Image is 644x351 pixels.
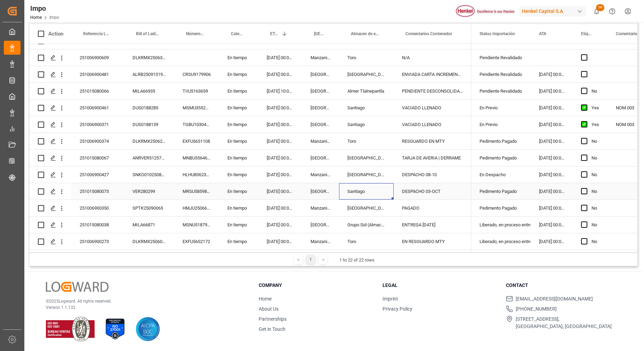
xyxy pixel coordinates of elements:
div: Press SPACE to select this row. [30,83,471,100]
h3: Legal [383,282,498,289]
div: VER280299 [124,183,174,200]
div: Yes [591,100,599,116]
div: En tiempo [219,183,258,200]
span: [STREET_ADDRESS], [GEOGRAPHIC_DATA], [GEOGRAPHIC_DATA] [516,315,612,330]
div: SPTK25090065 [124,200,174,216]
a: Home [259,296,272,302]
span: Número de Contenedor [186,31,204,36]
div: Santiago [339,116,394,133]
div: 251006900371 [71,116,124,133]
a: Partnerships [259,316,287,322]
div: DLKRMX2506362 [124,49,174,66]
div: Press SPACE to select this row. [30,200,471,217]
div: CRSU9179906 [174,66,219,83]
span: 16 [596,4,604,11]
div: 1 to 22 of 22 rows [339,257,375,264]
div: Press SPACE to select this row. [30,100,471,116]
div: Press SPACE to select this row. [30,166,471,183]
a: Imprint [383,296,398,302]
div: Press SPACE to select this row. [30,150,471,166]
div: 251015080038 [71,217,124,233]
div: No [591,217,599,233]
div: No [591,167,599,183]
div: En Despacho [480,167,522,183]
div: Grupo Sid (Almacenaje y Distribucion AVIOR) [339,217,394,233]
div: No [591,83,599,99]
div: Press SPACE to select this row. [30,116,471,133]
div: En Previo [480,100,522,116]
div: DESPACHO 03-OCT [394,183,471,200]
div: TIIU5163659 [174,83,219,99]
div: Manzanillo [302,166,339,183]
div: [GEOGRAPHIC_DATA] [302,116,339,133]
div: [DATE] 00:00:00 [258,217,302,233]
div: MSMU3552118 [174,100,219,116]
div: No [591,150,599,166]
div: En tiempo [219,150,258,166]
div: Almer Tlalnepantla [339,83,394,99]
a: Get in Touch [259,326,285,332]
img: ISO 27001 Certification [103,317,127,341]
div: [DATE] 00:00:00 [531,116,573,133]
div: En tiempo [219,166,258,183]
div: [DATE] 00:00:00 [258,100,302,116]
div: [DATE] 00:00:00 [531,83,573,99]
div: ENVIADA CARTA INCREMENTABLES [394,66,471,83]
div: Manzanillo [302,133,339,149]
button: Henkel Capital S.A [519,5,589,18]
div: [DATE] 00:00:00 [531,133,573,149]
div: [DATE] 00:00:00 [531,217,573,233]
div: Toro [339,133,394,149]
div: VACIADO LLENADO [394,116,471,133]
div: MILA66935 [124,83,174,99]
img: Henkel%20logo.jpg_1689854090.jpg [456,5,514,17]
div: Pedimento Pagado [480,200,522,216]
div: [DATE] 00:00:00 [258,66,302,83]
div: Manzanillo [302,233,339,250]
div: En tiempo [219,217,258,233]
div: N/A [394,49,471,66]
div: [GEOGRAPHIC_DATA] [302,83,339,99]
div: En tiempo [219,233,258,250]
div: [GEOGRAPHIC_DATA] [339,200,394,216]
div: Santiago [339,183,394,200]
div: MSNU5187954 [174,217,219,233]
a: Privacy Policy [383,306,412,312]
div: [DATE] 00:00:00 [258,133,302,149]
div: Impo [30,3,59,14]
div: Press SPACE to select this row. [30,133,471,150]
div: 251006900609 [71,49,124,66]
div: Manzanillo [302,49,339,66]
div: [DATE] 00:00:00 [258,150,302,166]
span: [GEOGRAPHIC_DATA] - Locode [314,31,324,36]
div: En Previo [480,117,522,133]
div: 1 [306,255,315,264]
div: [DATE] 00:00:00 [258,233,302,250]
div: EXFU5651108 [174,133,219,149]
div: [GEOGRAPHIC_DATA] [339,166,394,183]
div: DUS0188139 [124,116,174,133]
div: Manzanillo [302,200,339,216]
div: No [591,184,599,200]
span: [EMAIL_ADDRESS][DOMAIN_NAME] [516,295,593,303]
div: DESPACHO 08-10 [394,166,471,183]
div: ENTREGA [DATE] [394,217,471,233]
div: ANRVER5125773V [124,150,174,166]
div: No [591,133,599,149]
div: DLKRMX2506063 [124,233,174,250]
div: TGBU1030411 [174,116,219,133]
div: [DATE] 00:00:00 [531,166,573,183]
div: Toro [339,233,394,250]
span: Bill of Lading Number [136,31,160,36]
div: DLKRMX2506231 [124,133,174,149]
div: [GEOGRAPHIC_DATA] [339,150,394,166]
div: SNKO010250808399 [124,166,174,183]
div: Liberado, en proceso entrega [480,234,522,250]
div: [GEOGRAPHIC_DATA] [302,66,339,83]
div: Press SPACE to select this row. [30,49,471,66]
img: ISO 9001 & ISO 14001 Certification [46,317,95,341]
p: Version 1.1.132 [46,304,241,311]
div: TARJA DE AVERIA | DERRAME [394,150,471,166]
div: MILA66871 [124,217,174,233]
